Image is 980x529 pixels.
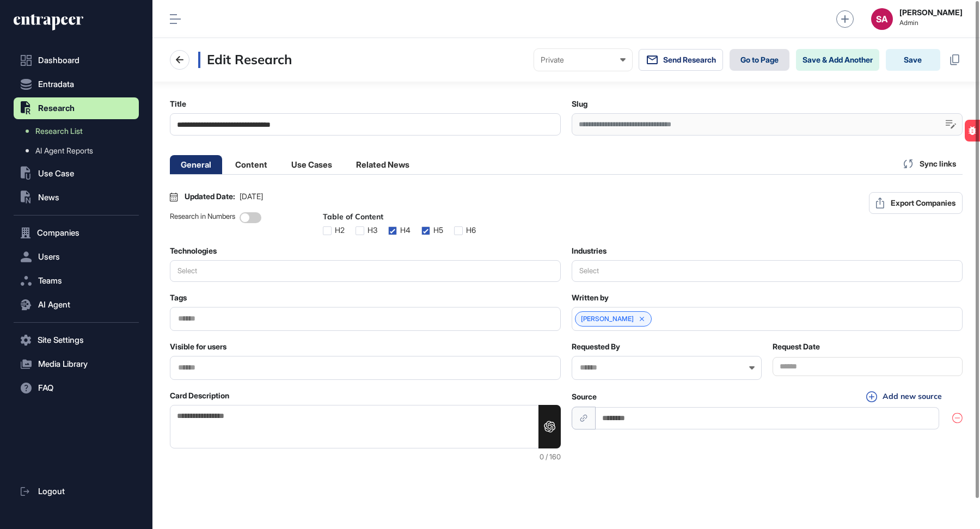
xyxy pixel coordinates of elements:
[14,222,139,244] button: Companies
[170,453,561,461] div: 0 / 160
[639,49,723,71] button: Send Research
[38,80,74,89] span: Entradata
[14,481,139,502] a: Logout
[869,192,963,214] button: Export Companies
[572,293,609,302] label: Written by
[367,226,377,235] div: H3
[572,247,607,255] label: Industries
[14,97,139,119] button: Research
[185,192,263,201] div: Updated Date:
[572,267,606,275] div: Select
[572,100,587,108] label: Slug
[871,8,893,30] button: SA
[323,212,476,222] div: Table of Content
[37,229,79,237] span: Companies
[14,73,139,95] button: Entradata
[35,127,83,136] span: Research List
[433,226,443,235] div: H5
[886,49,940,71] button: Save
[14,294,139,316] button: AI Agent
[14,353,139,375] button: Media Library
[38,56,79,65] span: Dashboard
[466,226,476,235] div: H6
[170,212,235,235] div: Research in Numbers
[198,52,292,68] h3: Edit Research
[38,487,65,496] span: Logout
[796,49,879,71] button: Save & Add Another
[170,100,186,108] label: Title
[170,247,217,255] label: Technologies
[14,187,139,208] button: News
[14,50,139,71] a: Dashboard
[400,226,411,235] div: H4
[14,329,139,351] button: Site Settings
[345,155,420,174] li: Related News
[14,377,139,399] button: FAQ
[170,391,229,400] label: Card Description
[170,267,204,275] div: Select
[170,342,226,351] label: Visible for users
[335,226,345,235] div: H2
[572,392,597,401] label: Source
[14,246,139,268] button: Users
[897,153,963,174] div: Sync links
[170,293,187,302] label: Tags
[572,260,963,282] button: Select
[899,19,963,27] span: Admin
[170,260,561,282] button: Select
[38,300,70,309] span: AI Agent
[663,56,716,64] span: Send Research
[581,315,634,323] a: [PERSON_NAME]
[572,342,620,351] label: Requested By
[863,391,945,403] button: Add new source
[14,270,139,292] button: Teams
[224,155,278,174] li: Content
[773,342,820,351] label: Request Date
[38,104,75,113] span: Research
[899,8,963,17] strong: [PERSON_NAME]
[38,169,74,178] span: Use Case
[19,141,139,161] a: AI Agent Reports
[240,192,263,201] span: [DATE]
[280,155,343,174] li: Use Cases
[35,146,93,155] span: AI Agent Reports
[38,193,59,202] span: News
[170,155,222,174] li: General
[730,49,789,71] a: Go to Page
[38,360,88,368] span: Media Library
[19,121,139,141] a: Research List
[38,384,53,392] span: FAQ
[38,253,60,261] span: Users
[14,163,139,184] button: Use Case
[773,357,963,376] input: Datepicker input
[541,56,626,64] div: Private
[38,276,62,285] span: Teams
[38,336,84,345] span: Site Settings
